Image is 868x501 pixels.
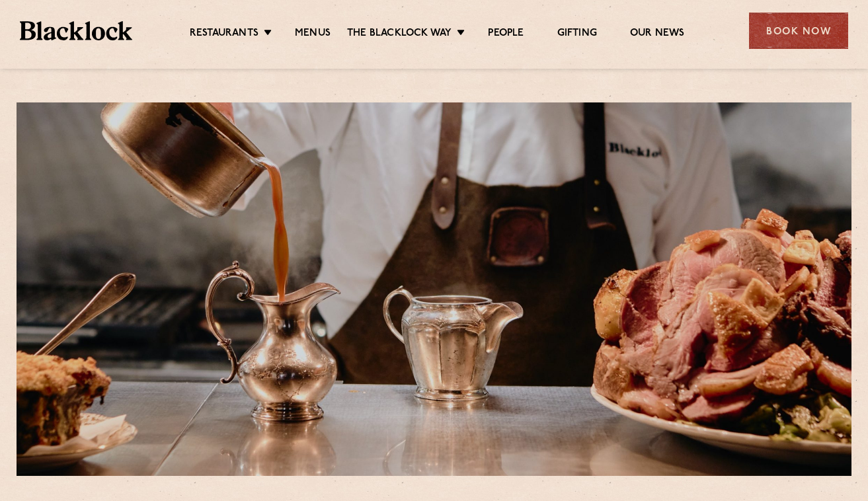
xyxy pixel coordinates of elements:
[557,27,597,42] a: Gifting
[630,27,685,42] a: Our News
[488,27,524,42] a: People
[347,27,452,42] a: The Blacklock Way
[190,27,258,42] a: Restaurants
[295,27,331,42] a: Menus
[749,13,848,49] div: Book Now
[20,21,132,40] img: BL_Textured_Logo-footer-cropped.svg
